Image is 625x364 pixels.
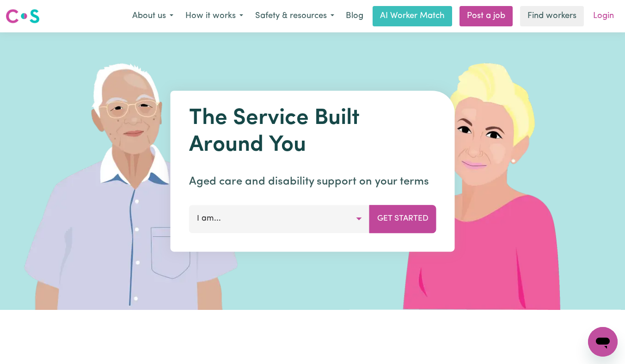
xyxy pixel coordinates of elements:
[249,6,340,26] button: Safety & resources
[340,6,369,26] a: Blog
[373,6,452,26] a: AI Worker Match
[6,6,40,27] a: Careseekers logo
[369,205,436,233] button: Get Started
[6,8,40,25] img: Careseekers logo
[520,6,584,26] a: Find workers
[189,105,436,159] h1: The Service Built Around You
[588,6,619,26] a: Login
[460,6,513,26] a: Post a job
[189,173,436,190] p: Aged care and disability support on your terms
[179,6,249,26] button: How it works
[126,6,179,26] button: About us
[189,205,370,233] button: I am...
[588,327,618,357] iframe: Button to launch messaging window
